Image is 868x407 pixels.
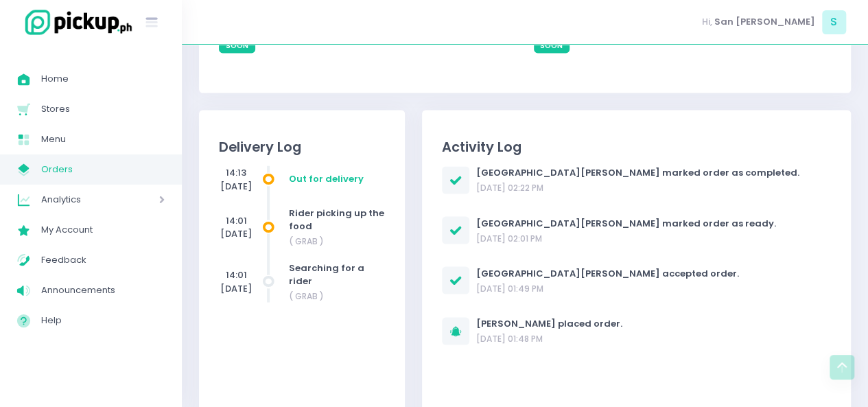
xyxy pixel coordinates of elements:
[822,10,846,34] span: S
[41,161,165,178] span: Orders
[476,282,543,294] span: [DATE] 01:49 PM
[714,15,815,29] span: San [PERSON_NAME]
[41,221,165,239] span: My Account
[662,165,799,178] span: marked order as completed.
[289,290,324,301] span: ( GRAB )
[219,39,255,53] span: soon
[476,232,542,244] span: [DATE] 02:01 PM
[41,70,165,88] span: Home
[476,266,662,279] span: [GEOGRAPHIC_DATA][PERSON_NAME]
[41,191,120,209] span: Analytics
[41,281,165,299] span: Announcements
[534,39,570,53] span: soon
[662,216,776,229] span: marked order as ready.
[41,130,165,148] span: Menu
[41,312,165,329] span: Help
[289,172,384,187] div: Out for delivery
[289,261,384,302] div: Searching for a rider
[476,332,543,344] span: [DATE] 01:48 PM
[442,137,831,156] div: Activity Log
[289,206,384,247] div: Rider picking up the food
[219,165,253,192] div: 14:13 [DATE]
[219,268,253,294] div: 14:01 [DATE]
[662,266,739,279] span: accepted order.
[41,100,165,118] span: Stores
[558,316,622,329] span: placed order.
[476,216,662,229] span: [GEOGRAPHIC_DATA][PERSON_NAME]
[41,251,165,269] span: Feedback
[219,213,253,240] div: 14:01 [DATE]
[476,181,543,193] span: [DATE] 02:22 PM
[702,15,712,29] span: Hi,
[476,316,558,329] span: [PERSON_NAME]
[476,165,662,178] span: [GEOGRAPHIC_DATA][PERSON_NAME]
[17,8,134,37] img: logo
[289,235,324,246] span: ( GRAB )
[219,137,384,156] div: Delivery Log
